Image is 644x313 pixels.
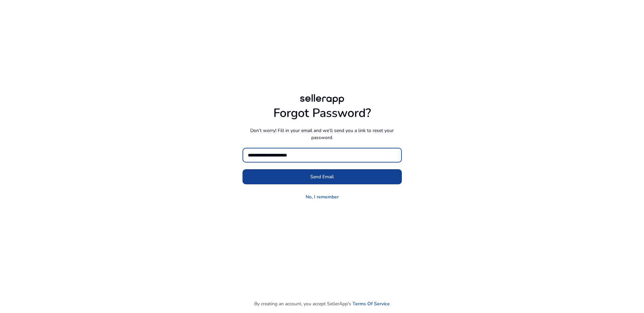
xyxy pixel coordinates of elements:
[306,193,339,200] a: No, I remember
[243,169,402,184] button: Send Email
[310,173,334,180] span: Send Email
[243,127,402,141] p: Don’t worry! Fill in your email and we’ll send you a link to reset your password.
[243,106,402,120] h1: Forgot Password?
[353,300,390,307] a: Terms Of Service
